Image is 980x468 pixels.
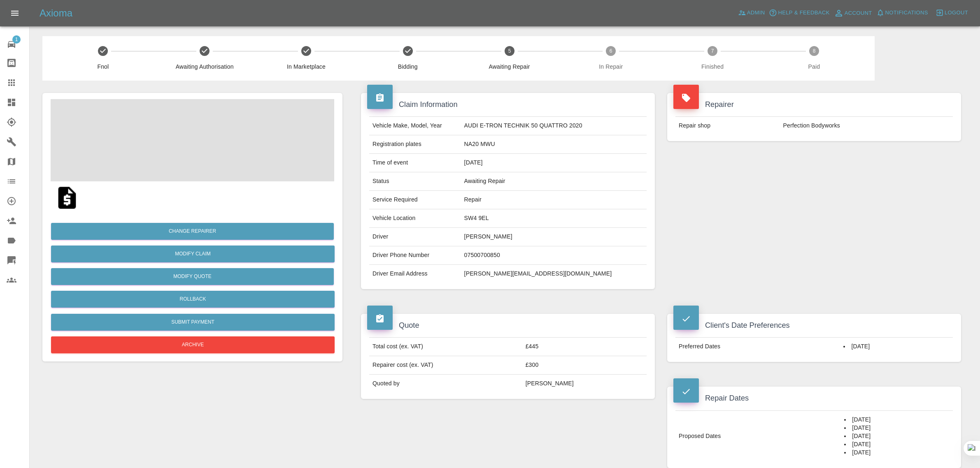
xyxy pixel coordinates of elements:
h4: Quote [367,320,649,331]
button: Change Repairer [51,223,334,240]
button: Notifications [874,7,930,19]
button: Open drawer [5,3,25,23]
h5: Axioma [40,7,72,20]
td: Registration plates [369,135,461,154]
td: Status [369,172,461,191]
td: Awaiting Repair [461,172,647,191]
h4: Client's Date Preferences [673,320,955,331]
td: [PERSON_NAME] [522,375,647,393]
td: Total cost (ex. VAT) [369,338,522,356]
a: Modify Claim [51,246,335,262]
span: 1 [12,35,21,44]
text: 6 [610,48,612,54]
td: [PERSON_NAME][EMAIL_ADDRESS][DOMAIN_NAME] [461,265,647,283]
h4: Claim Information [367,99,649,110]
span: In Marketplace [259,63,354,71]
td: £300 [522,356,647,375]
td: SW4 9EL [461,209,647,228]
td: Perfection Bodyworks [780,117,953,135]
td: Repairer cost (ex. VAT) [369,356,522,375]
li: [DATE] [843,343,950,351]
td: Quoted by [369,375,522,393]
td: Time of event [369,154,461,172]
text: 5 [508,48,511,54]
td: AUDI E-TRON TECHNIK 50 QUATTRO 2020 [461,117,647,135]
td: Preferred Dates [675,338,840,356]
li: [DATE] [844,432,950,440]
td: Driver Phone Number [369,246,461,265]
td: Vehicle Make, Model, Year [369,117,461,135]
span: Help & Feedback [778,8,829,18]
span: Logout [945,8,968,18]
button: Rollback [51,291,335,308]
span: Awaiting Authorisation [157,63,252,71]
td: £445 [522,338,647,356]
li: [DATE] [844,440,950,449]
h4: Repair Dates [673,393,955,404]
li: [DATE] [844,416,950,424]
span: Paid [766,63,861,71]
li: [DATE] [844,424,950,432]
text: 7 [711,48,714,54]
a: Account [832,7,874,20]
span: Account [845,9,872,18]
td: Service Required [369,191,461,209]
a: Admin [736,7,767,19]
span: Admin [747,8,765,18]
td: [PERSON_NAME] [461,228,647,246]
td: NA20 MWU [461,135,647,154]
span: Finished [665,63,760,71]
button: Modify Quote [51,268,334,285]
td: Vehicle Location [369,209,461,228]
td: Driver [369,228,461,246]
span: Notifications [885,8,928,18]
button: Help & Feedback [767,7,831,19]
span: Awaiting Repair [462,63,557,71]
td: Repair shop [675,117,780,135]
text: 8 [813,48,816,54]
td: 07500700850 [461,246,647,265]
button: Submit Payment [51,314,335,331]
td: Proposed Dates [675,410,841,461]
button: Archive [51,336,335,353]
li: [DATE] [844,449,950,457]
td: Repair [461,191,647,209]
img: qt_1Ruu3aA4aDea5wMjhrYLPQbr [54,185,80,211]
span: Bidding [360,63,455,71]
span: Fnol [56,63,151,71]
span: In Repair [563,63,659,71]
td: Driver Email Address [369,265,461,283]
td: [DATE] [461,154,647,172]
h4: Repairer [673,99,955,110]
button: Logout [933,7,970,19]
